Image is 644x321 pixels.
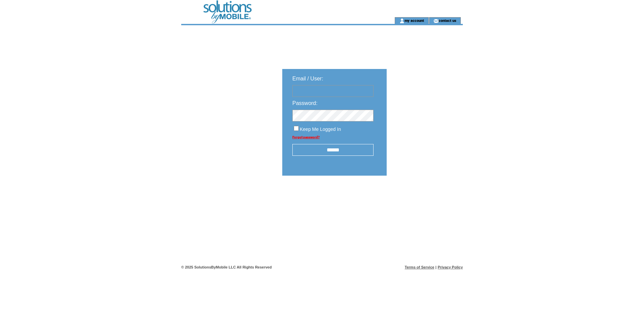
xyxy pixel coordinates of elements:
[438,265,463,269] a: Privacy Policy
[433,18,439,24] img: contact_us_icon.gif
[300,127,341,132] span: Keep Me Logged In
[292,76,323,81] span: Email / User:
[292,100,318,106] span: Password:
[406,192,440,201] img: transparent.png
[436,265,437,269] span: |
[405,265,434,269] a: Terms of Service
[181,265,272,269] span: © 2025 SolutionsByMobile LLC All Rights Reserved
[405,18,424,23] a: my account
[292,135,320,139] a: Forgot password?
[439,18,456,23] a: contact us
[399,18,405,24] img: account_icon.gif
